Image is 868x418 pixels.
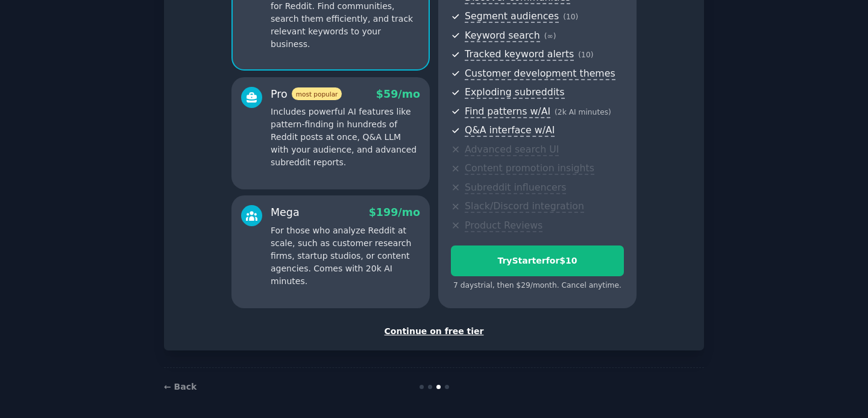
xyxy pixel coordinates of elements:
[465,106,550,118] span: Find patterns w/AI
[578,51,593,59] span: ( 10 )
[563,13,578,21] span: ( 10 )
[465,162,594,175] span: Content promotion insights
[164,382,197,391] a: ← Back
[465,124,555,137] span: Q&A interface w/AI
[451,280,624,291] div: 7 days trial, then $ 29 /month . Cancel anytime.
[465,30,540,42] span: Keyword search
[177,325,691,338] div: Continue on free tier
[465,48,574,61] span: Tracked keyword alerts
[465,68,615,80] span: Customer development themes
[271,106,420,169] p: Includes powerful AI features like pattern-finding in hundreds of Reddit posts at once, Q&A LLM w...
[271,87,342,102] div: Pro
[465,86,564,99] span: Exploding subreddits
[376,88,420,100] span: $ 59 /mo
[465,144,559,156] span: Advanced search UI
[465,182,566,194] span: Subreddit influencers
[451,245,624,276] button: TryStarterfor$10
[271,224,420,288] p: For those who analyze Reddit at scale, such as customer research firms, startup studios, or conte...
[555,108,611,116] span: ( 2k AI minutes )
[271,205,300,220] div: Mega
[544,32,556,40] span: ( ∞ )
[465,220,542,232] span: Product Reviews
[465,200,584,213] span: Slack/Discord integration
[465,10,559,23] span: Segment audiences
[369,206,420,218] span: $ 199 /mo
[451,255,623,267] div: Try Starter for $10
[292,87,342,100] span: most popular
